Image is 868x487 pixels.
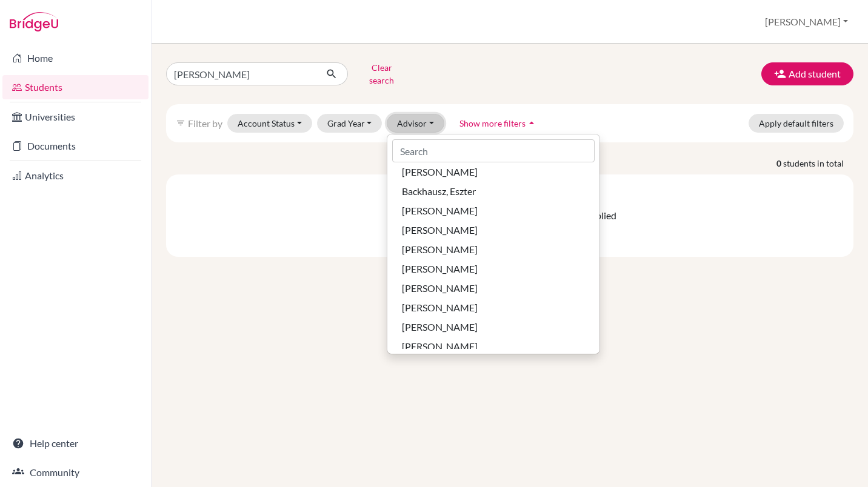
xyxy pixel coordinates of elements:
a: Community [2,460,149,485]
button: Show more filtersarrow_drop_up [449,114,548,133]
i: filter_list [176,118,185,128]
button: Clear search [348,58,415,90]
button: Advisor [387,114,444,133]
span: Filter by [188,118,222,129]
button: [PERSON_NAME] [387,240,599,259]
a: Help center [2,431,149,456]
input: Find student by name... [166,62,316,85]
span: [PERSON_NAME] [402,300,478,315]
i: arrow_drop_up [526,117,538,129]
span: [PERSON_NAME] [402,262,478,276]
button: [PERSON_NAME] [387,220,599,240]
button: [PERSON_NAME] [387,337,599,356]
img: Bridge-U [10,12,58,31]
button: [PERSON_NAME] [387,162,599,182]
span: [PERSON_NAME] [402,204,478,218]
button: Grad Year [317,114,382,133]
span: students in total [783,157,853,170]
strong: 0 [776,157,783,170]
a: Analytics [2,164,149,188]
a: Documents [2,134,149,158]
input: Search [392,139,595,162]
button: [PERSON_NAME] [387,279,599,298]
button: [PERSON_NAME] [760,10,853,33]
span: Backhausz, Eszter [402,184,476,199]
a: Home [2,46,149,70]
span: [PERSON_NAME] [402,281,478,296]
span: [PERSON_NAME] [402,320,478,334]
button: [PERSON_NAME] [387,201,599,220]
span: [PERSON_NAME] [402,242,478,257]
span: [PERSON_NAME] [402,223,478,237]
button: Apply default filters [749,114,844,133]
div: Advisor [387,134,600,354]
button: [PERSON_NAME] [387,298,599,317]
a: Students [2,75,149,99]
span: Show more filters [459,118,526,128]
button: Backhausz, Eszter [387,182,599,201]
button: [PERSON_NAME] [387,259,599,279]
span: [PERSON_NAME] [402,339,478,354]
button: Add student [761,62,853,85]
button: Account Status [227,114,312,133]
button: [PERSON_NAME] [387,317,599,337]
a: Universities [2,105,149,129]
span: [PERSON_NAME] [402,165,478,179]
div: There are no students that match the filters applied [176,208,844,223]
